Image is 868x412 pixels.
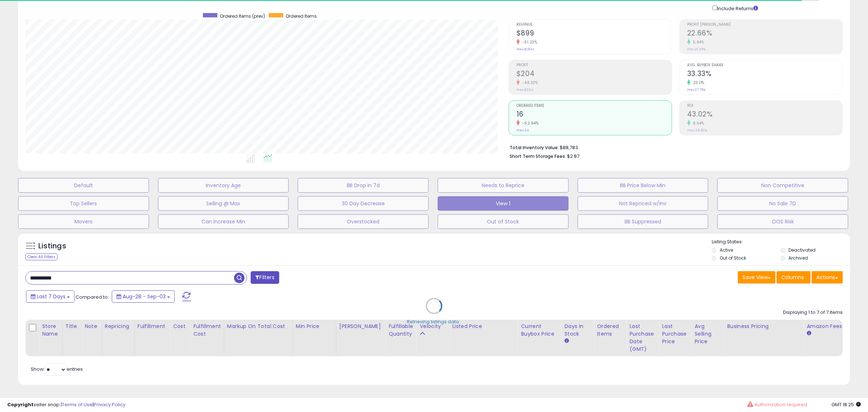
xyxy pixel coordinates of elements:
[7,402,125,408] div: seller snap | |
[687,88,706,92] small: Prev: 27.75%
[510,153,566,159] b: Short Term Storage Fees:
[717,214,848,229] button: OOS Risk
[516,29,672,39] h2: $899
[158,178,289,193] button: Inventory Age
[516,23,672,27] span: Revenue
[831,401,861,408] span: 2025-09-11 18:25 GMT
[510,143,837,151] li: $88,783
[717,178,848,193] button: Non Competitive
[516,110,672,120] h2: 16
[687,128,707,133] small: Prev: 39.60%
[687,47,706,51] small: Prev: 21.39%
[18,178,149,193] button: Default
[298,214,429,229] button: Overstocked
[520,121,539,126] small: -52.94%
[438,196,569,211] button: View 1
[690,39,705,45] small: 5.94%
[516,128,529,133] small: Prev: 34
[690,121,705,126] small: 8.64%
[62,401,93,408] a: Terms of Use
[510,144,559,151] b: Total Inventory Value:
[18,214,149,229] button: Movers
[687,70,842,79] h2: 33.33%
[438,214,569,229] button: Out of Stock
[220,13,265,19] span: Ordered Items (prev)
[567,153,579,160] span: $2.87
[298,178,429,193] button: BB Drop in 7d
[286,13,317,19] span: Ordered Items
[687,104,842,108] span: ROI
[298,196,429,211] button: 30 Day Decrease
[516,104,672,108] span: Ordered Items
[687,23,842,27] span: Profit [PERSON_NAME]
[687,63,842,67] span: Avg. Buybox Share
[687,110,842,120] h2: 43.02%
[158,214,289,229] button: Can Increase Min
[717,196,848,211] button: No Sale 7D
[158,196,289,211] button: Selling @ Max
[520,80,538,85] small: -48.33%
[7,401,34,408] strong: Copyright
[690,80,705,85] small: 20.11%
[578,214,709,229] button: BB Suppressed
[407,319,461,325] div: Retrieving listings data..
[687,29,842,39] h2: 22.66%
[516,88,533,92] small: Prev: $394
[578,178,709,193] button: BB Price Below Min
[520,39,537,45] small: -51.23%
[18,196,149,211] button: Top Sellers
[438,178,569,193] button: Needs to Reprice
[578,196,709,211] button: Not Repriced w/Inv
[516,63,672,67] span: Profit
[516,47,534,51] small: Prev: $1,844
[94,401,125,408] a: Privacy Policy
[707,4,767,12] div: Include Returns
[516,70,672,79] h2: $204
